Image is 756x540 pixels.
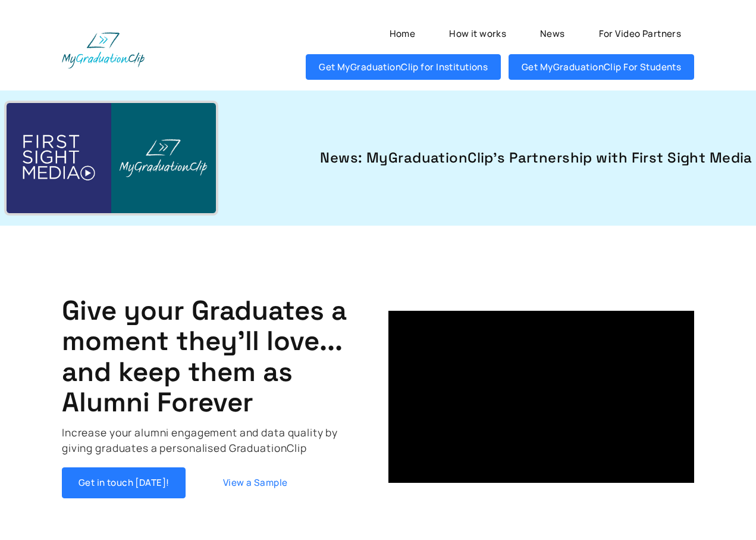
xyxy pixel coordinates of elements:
a: Home [377,21,428,46]
p: Increase your alumni engagement and data quality by giving graduates a personalised GraduationClip [62,425,368,456]
a: How it works [436,21,519,46]
a: For Video Partners [585,21,694,46]
a: Get in touch [DATE]! [62,467,186,498]
a: News: MyGraduationClip's Partnership with First Sight Media [239,148,752,169]
a: Get MyGraduationClip for Institutions [306,54,501,80]
a: View a Sample [193,467,317,498]
a: News [527,21,578,46]
h1: Give your Graduates a moment they'll love... and keep them as Alumni Forever [62,295,368,417]
a: Get MyGraduationClip For Students [509,54,694,80]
